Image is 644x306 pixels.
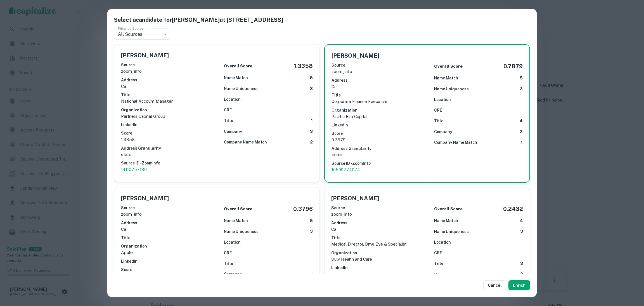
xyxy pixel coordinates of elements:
[224,75,248,81] h6: Name Match
[332,136,427,143] p: 0.7879
[310,75,313,81] h6: 5
[332,92,427,98] h6: Title
[121,226,217,233] p: ca
[332,68,427,75] p: zoom_info
[434,206,463,212] h6: Overall Score
[616,261,644,288] iframe: Chat Widget
[121,122,217,128] h6: LinkedIn
[310,228,313,235] h6: 3
[294,62,313,70] h5: 1.3358
[121,211,217,218] p: zoom_info
[121,151,217,158] p: state
[332,113,427,120] p: Pacific Rim Capital
[310,139,313,145] h6: 2
[121,267,217,273] h6: Score
[331,241,427,248] p: Medical Director, Dmg Eye & Specialist
[434,129,452,135] h6: Company
[520,75,523,81] h6: 5
[520,218,523,224] h6: 4
[508,280,530,290] button: Enrich
[121,194,169,203] h5: [PERSON_NAME]
[224,218,248,224] h6: Name Match
[121,83,217,90] p: ca
[331,250,427,256] h6: Organization
[121,166,217,173] a: 14110757136
[434,86,469,92] h6: Name Uniqueness
[331,265,427,271] h6: LinkedIn
[332,160,427,166] h6: Source ID - ZoomInfo
[121,243,217,249] h6: Organization
[332,145,427,152] h6: Address Granularity
[332,62,427,68] h6: Source
[434,139,477,145] h6: Company Name Match
[331,273,427,279] h6: Score
[121,273,217,279] p: 0.3796
[224,107,232,113] h6: CRE
[311,271,313,277] h6: 1
[121,220,217,226] h6: Address
[310,128,313,135] h6: 3
[331,256,427,263] p: Duly Health and Care
[332,122,427,128] h6: LinkedIn
[332,152,427,158] p: state
[331,194,379,203] h5: [PERSON_NAME]
[224,239,241,245] h6: Location
[224,229,259,235] h6: Name Uniqueness
[121,68,217,75] p: zoom_info
[224,63,252,69] h6: Overall Score
[121,107,217,113] h6: Organization
[521,139,523,146] h6: 1
[293,205,313,213] h5: 0.3796
[520,129,523,135] h6: 3
[121,235,217,241] h6: Title
[520,260,523,267] h6: 3
[310,218,313,224] h6: 5
[121,98,217,105] p: National Account Manager
[434,250,442,256] h6: CRE
[224,271,242,277] h6: Company
[121,258,217,264] h6: LinkedIn
[434,75,458,81] h6: Name Match
[520,228,523,235] h6: 3
[114,16,530,24] h5: Select a candidate for [PERSON_NAME] at [STREET_ADDRESS]
[121,51,169,60] h5: [PERSON_NAME]
[503,205,523,213] h5: 0.2432
[121,130,217,136] h6: Score
[434,96,451,103] h6: Location
[331,205,427,211] h6: Source
[332,166,427,173] a: 10599774074
[224,117,233,124] h6: Title
[310,86,313,92] h6: 3
[331,220,427,226] h6: Address
[503,62,523,70] h5: 0.7879
[332,77,427,83] h6: Address
[331,211,427,218] p: zoom_info
[224,128,242,135] h6: Company
[520,86,523,92] h6: 3
[520,271,523,277] h6: 2
[331,226,427,233] p: ca
[311,117,313,124] h6: 1
[434,229,469,235] h6: Name Uniqueness
[483,280,506,290] button: Cancel
[332,83,427,90] p: ca
[332,98,427,105] p: Corporate Finance Executive
[332,130,427,136] h6: Score
[520,118,523,124] h6: 4
[434,118,443,124] h6: Title
[434,260,443,267] h6: Title
[121,249,217,256] p: Apple
[121,136,217,143] p: 1.3358
[224,86,259,92] h6: Name Uniqueness
[434,271,452,277] h6: Company
[434,107,442,113] h6: CRE
[332,51,379,60] h5: [PERSON_NAME]
[332,107,427,113] h6: Organization
[114,29,170,40] div: All Sources
[121,145,217,151] h6: Address Granularity
[121,77,217,83] h6: Address
[118,26,144,31] label: Filter by Source
[224,139,267,145] h6: Company Name Match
